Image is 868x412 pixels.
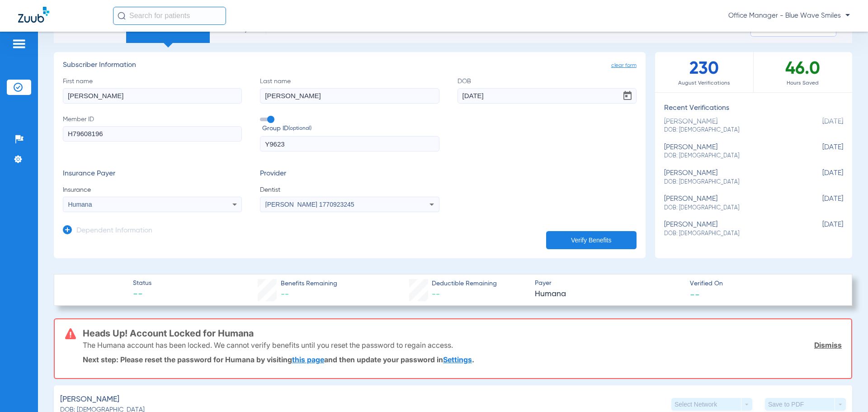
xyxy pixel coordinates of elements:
[260,185,439,194] span: Dentist
[63,61,637,70] h3: Subscriber Information
[288,124,311,133] small: (optional)
[458,77,637,104] label: DOB
[823,369,868,412] iframe: Chat Widget
[83,341,453,350] p: The Humana account has been locked. We cannot verify benefits until you reset the password to reg...
[618,87,637,105] button: Open calendar
[664,118,798,134] div: [PERSON_NAME]
[535,279,682,288] span: Payer
[83,355,842,364] p: Next step: Please reset the password for Humana by visiting and then update your password in .
[63,115,242,152] label: Member ID
[664,178,798,186] span: DOB: [DEMOGRAPHIC_DATA]
[18,7,49,23] img: Zuub Logo
[281,290,289,298] span: --
[535,289,682,300] span: Humana
[546,231,637,249] button: Verify Benefits
[690,279,837,289] span: Verified On
[63,126,242,142] input: Member ID
[814,341,842,350] a: Dismiss
[281,279,337,289] span: Benefits Remaining
[262,124,439,133] span: Group ID
[12,38,26,49] img: hamburger-icon
[798,169,843,186] span: [DATE]
[443,355,472,364] a: Settings
[292,355,324,364] a: this page
[265,201,354,208] span: [PERSON_NAME] 1770923245
[655,104,852,113] h3: Recent Verifications
[76,227,152,236] h3: Dependent Information
[754,79,852,88] span: Hours Saved
[690,289,700,299] span: --
[432,290,440,298] span: --
[664,143,798,160] div: [PERSON_NAME]
[60,394,119,405] span: [PERSON_NAME]
[655,79,753,88] span: August Verifications
[432,279,497,289] span: Deductible Remaining
[798,221,843,237] span: [DATE]
[728,11,850,20] span: Office Manager - Blue Wave Smiles
[63,185,242,194] span: Insurance
[664,152,798,160] span: DOB: [DEMOGRAPHIC_DATA]
[655,52,754,92] div: 230
[133,279,151,288] span: Status
[798,195,843,212] span: [DATE]
[83,329,842,338] h3: Heads Up! Account Locked for Humana
[260,170,439,179] h3: Provider
[798,118,843,134] span: [DATE]
[664,204,798,212] span: DOB: [DEMOGRAPHIC_DATA]
[664,221,798,237] div: [PERSON_NAME]
[68,201,92,208] span: Humana
[754,52,852,92] div: 46.0
[63,77,242,104] label: First name
[113,7,226,25] input: Search for patients
[118,12,126,20] img: Search Icon
[664,195,798,212] div: [PERSON_NAME]
[63,88,242,104] input: First name
[260,88,439,104] input: Last name
[611,61,637,70] span: clear form
[458,88,637,104] input: DOBOpen calendar
[65,328,76,339] img: error-icon
[260,77,439,104] label: Last name
[798,143,843,160] span: [DATE]
[133,289,151,301] span: --
[664,169,798,186] div: [PERSON_NAME]
[664,230,798,238] span: DOB: [DEMOGRAPHIC_DATA]
[664,126,798,134] span: DOB: [DEMOGRAPHIC_DATA]
[63,170,242,179] h3: Insurance Payer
